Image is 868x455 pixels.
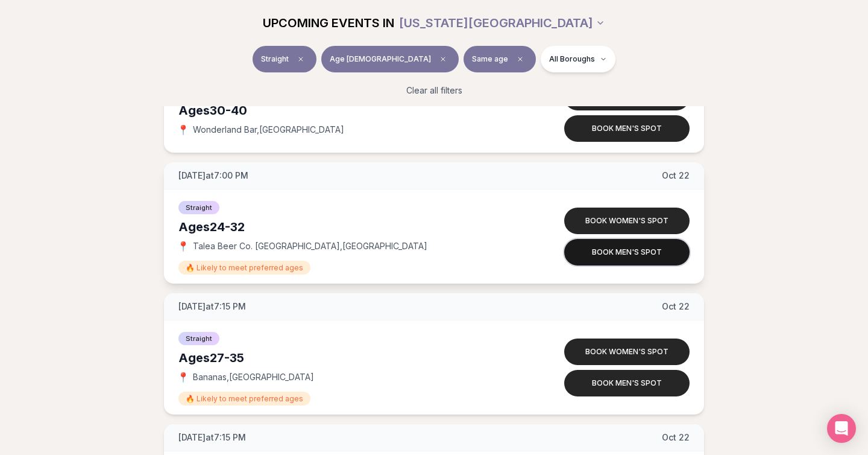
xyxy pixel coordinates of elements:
button: Book women's spot [564,208,690,234]
span: Wonderland Bar , [GEOGRAPHIC_DATA] [193,124,344,136]
span: Straight [178,332,219,345]
span: Age [DEMOGRAPHIC_DATA] [330,54,431,64]
span: Oct 22 [662,170,690,182]
span: 🔥 Likely to meet preferred ages [178,392,310,406]
button: Clear all filters [399,77,470,104]
button: [US_STATE][GEOGRAPHIC_DATA] [399,10,605,36]
button: Same ageClear preference [464,46,536,72]
span: [DATE] at 7:15 PM [178,431,246,444]
span: All Boroughs [549,54,595,64]
div: Ages 24-32 [178,218,518,235]
button: Book men's spot [564,370,690,396]
button: Book men's spot [564,239,690,266]
span: Oct 22 [662,301,690,313]
span: Straight [261,54,289,64]
button: All Boroughs [541,46,615,72]
button: Book women's spot [564,339,690,365]
button: StraightClear event type filter [253,46,316,72]
span: [DATE] at 7:00 PM [178,170,248,182]
span: Bananas , [GEOGRAPHIC_DATA] [193,371,314,383]
span: UPCOMING EVENTS IN [263,14,394,31]
span: Same age [472,54,508,64]
button: Book men's spot [564,115,690,142]
span: Talea Beer Co. [GEOGRAPHIC_DATA] , [GEOGRAPHIC_DATA] [193,240,427,252]
span: [DATE] at 7:15 PM [178,301,246,313]
span: 📍 [178,241,188,251]
span: Straight [178,201,219,214]
div: Ages 30-40 [178,102,518,119]
span: 📍 [178,125,188,135]
span: 🔥 Likely to meet preferred ages [178,261,310,275]
span: Clear event type filter [294,52,308,66]
div: Open Intercom Messenger [827,414,856,443]
span: Clear preference [513,52,527,66]
span: 📍 [178,372,188,382]
span: Oct 22 [662,431,690,444]
span: Clear age [436,52,450,66]
button: Age [DEMOGRAPHIC_DATA]Clear age [321,46,459,72]
div: Ages 27-35 [178,349,518,366]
